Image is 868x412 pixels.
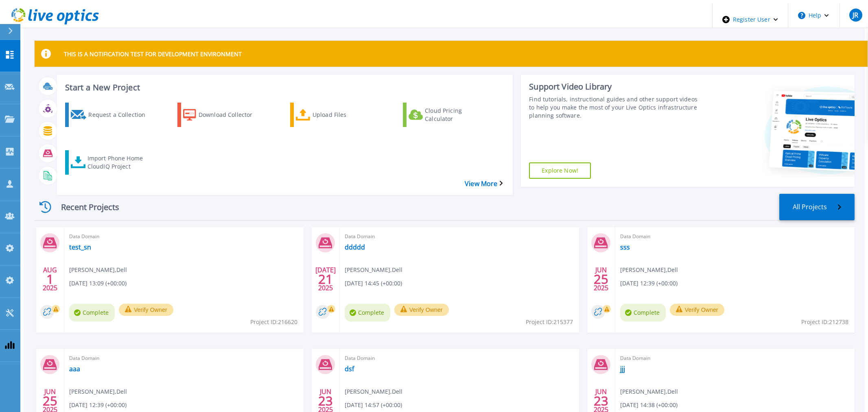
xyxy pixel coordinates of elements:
[529,162,591,179] a: Explore Now!
[779,194,855,220] a: All Projects
[119,304,173,316] button: Verify Owner
[87,152,153,173] div: Import Phone Home CloudIQ Project
[65,83,502,92] h3: Start a New Project
[345,401,402,410] span: [DATE] 14:57 (+00:00)
[620,365,625,373] a: jjj
[199,105,264,125] div: Download Collector
[593,264,609,294] div: JUN 2025
[394,304,449,316] button: Verify Owner
[69,279,127,288] span: [DATE] 13:09 (+00:00)
[713,3,788,36] div: Register User
[65,103,164,127] a: Request a Collection
[620,354,850,363] span: Data Domain
[403,103,501,127] a: Cloud Pricing Calculator
[345,304,390,322] span: Complete
[64,50,242,58] p: THIS IS A NOTIFICATION TEST FOR DEVELOPMENT ENVIRONMENT
[318,276,333,283] span: 21
[88,105,153,125] div: Request a Collection
[250,318,297,327] span: Project ID: 216620
[788,3,839,28] button: Help
[345,243,365,251] a: ddddd
[620,232,850,241] span: Data Domain
[594,276,608,283] span: 25
[46,276,54,283] span: 1
[345,279,402,288] span: [DATE] 14:45 (+00:00)
[69,304,115,322] span: Complete
[318,264,333,294] div: [DATE] 2025
[526,318,573,327] span: Project ID: 215377
[620,243,630,251] a: sss
[345,387,402,396] span: [PERSON_NAME] , Dell
[620,279,678,288] span: [DATE] 12:39 (+00:00)
[465,180,503,188] a: View More
[853,12,858,18] span: JR
[801,318,848,327] span: Project ID: 212738
[69,387,127,396] span: [PERSON_NAME] , Dell
[318,397,333,404] span: 23
[69,265,127,274] span: [PERSON_NAME] , Dell
[290,103,389,127] a: Upload Files
[42,264,58,294] div: AUG 2025
[345,232,574,241] span: Data Domain
[620,304,666,322] span: Complete
[345,354,574,363] span: Data Domain
[345,365,354,373] a: dsf
[529,81,700,92] div: Support Video Library
[313,105,378,125] div: Upload Files
[345,265,402,274] span: [PERSON_NAME] , Dell
[670,304,724,316] button: Verify Owner
[620,265,678,274] span: [PERSON_NAME] , Dell
[425,105,490,125] div: Cloud Pricing Calculator
[43,397,57,404] span: 25
[69,232,299,241] span: Data Domain
[69,354,299,363] span: Data Domain
[620,387,678,396] span: [PERSON_NAME] , Dell
[529,95,700,120] div: Find tutorials, instructional guides and other support videos to help you make the most of your L...
[35,197,132,217] div: Recent Projects
[594,397,608,404] span: 23
[177,103,276,127] a: Download Collector
[69,365,80,373] a: aaa
[69,243,91,251] a: test_sn
[69,401,127,410] span: [DATE] 12:39 (+00:00)
[620,401,678,410] span: [DATE] 14:38 (+00:00)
